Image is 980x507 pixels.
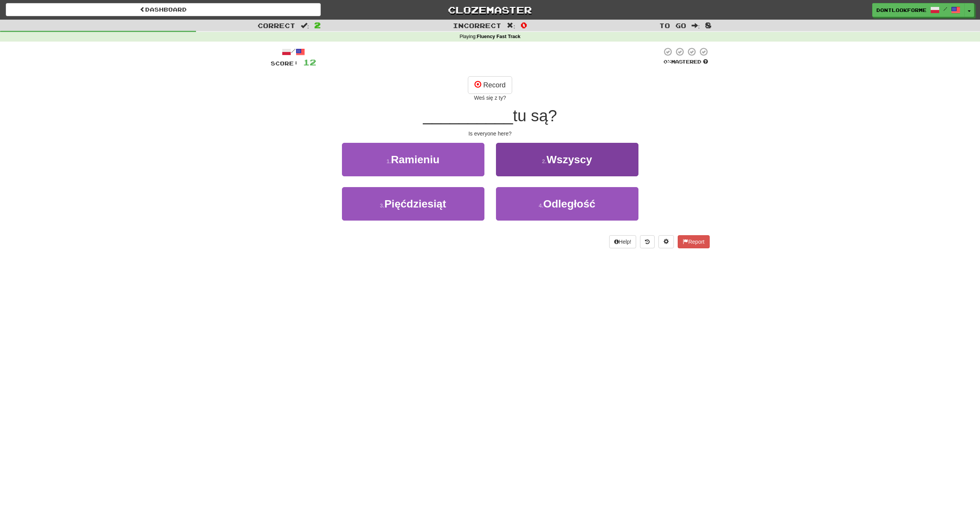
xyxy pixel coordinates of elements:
[640,235,655,248] button: Round history (alt+y)
[332,3,647,17] a: Clozemaster
[380,202,385,209] small: 3 .
[271,47,316,57] div: /
[303,57,316,67] span: 12
[659,22,686,29] span: To go
[342,143,484,176] button: 1.Ramieniu
[872,3,965,17] a: dontlookforme /
[496,187,638,221] button: 4.Odległość
[543,198,595,210] span: Odległość
[542,158,547,164] small: 2 .
[387,158,391,164] small: 1 .
[705,20,712,30] span: 8
[692,22,700,29] span: :
[609,235,637,248] button: Help!
[546,154,592,166] span: Wszyscy
[391,154,439,166] span: Ramieniu
[301,22,309,29] span: :
[258,22,295,29] span: Correct
[876,7,926,13] span: dontlookforme
[314,20,321,30] span: 2
[271,94,710,102] div: Weś się z ty?
[423,107,513,125] span: __________
[496,143,638,176] button: 2.Wszyscy
[384,198,446,210] span: Pięćdziesiąt
[678,235,709,248] button: Report
[507,22,515,29] span: :
[521,20,527,30] span: 0
[271,60,298,67] span: Score:
[468,76,512,94] button: Record
[453,22,501,29] span: Incorrect
[539,202,543,209] small: 4 .
[663,59,671,65] span: 0 %
[271,130,710,137] div: Is everyone here?
[342,187,484,221] button: 3.Pięćdziesiąt
[943,6,947,12] span: /
[513,107,557,125] span: tu są?
[6,3,321,16] a: Dashboard
[477,34,520,39] strong: Fluency Fast Track
[662,59,710,65] div: Mastered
